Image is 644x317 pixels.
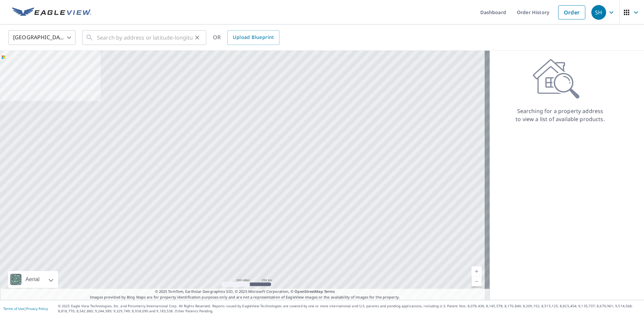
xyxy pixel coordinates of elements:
[23,271,42,288] div: Aerial
[294,289,323,294] a: OpenStreetMap
[324,289,335,294] a: Terms
[12,7,91,17] img: EV Logo
[558,5,585,19] a: Order
[155,289,335,295] span: © 2025 TomTom, Earthstar Geographics SIO, © 2025 Microsoft Corporation, ©
[8,28,75,47] div: [GEOGRAPHIC_DATA]
[233,33,274,42] span: Upload Blueprint
[515,107,605,123] p: Searching for a property address to view a list of available products.
[3,307,48,311] p: |
[8,271,58,288] div: Aerial
[591,5,606,20] div: SH
[227,30,279,45] a: Upload Blueprint
[213,30,279,45] div: OR
[193,33,202,42] button: Clear
[472,266,482,276] a: Current Level 5, Zoom In
[58,304,641,314] p: © 2025 Eagle View Technologies, Inc. and Pictometry International Corp. All Rights Reserved. Repo...
[472,276,482,286] a: Current Level 5, Zoom Out
[97,28,193,47] input: Search by address or latitude-longitude
[3,306,24,311] a: Terms of Use
[26,306,48,311] a: Privacy Policy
